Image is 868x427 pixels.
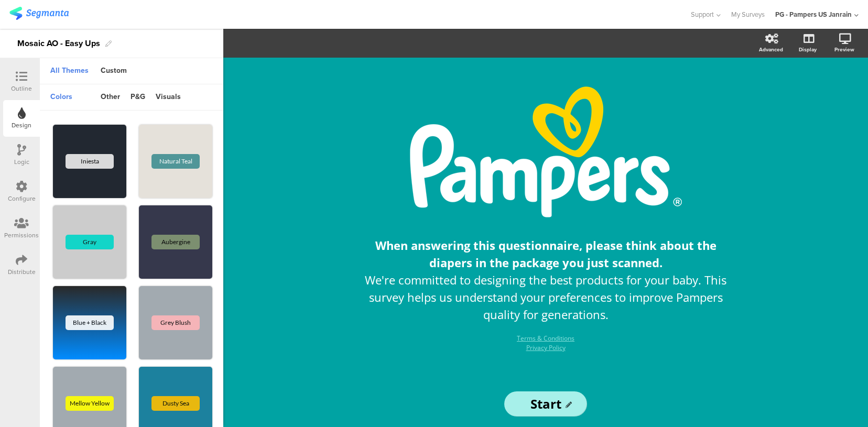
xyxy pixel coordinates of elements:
[14,157,29,167] div: Logic
[834,46,854,53] div: Preview
[799,46,817,53] div: Display
[9,7,69,20] img: segmanta logo
[375,237,717,270] strong: When answering this questionnaire, please think about the diapers in the package you just scanned.
[151,396,200,411] div: Dusty Sea
[66,315,114,330] div: Blue + Black
[691,9,714,19] span: Support
[17,35,100,52] div: Mosaic AO - Easy Ups
[8,194,36,203] div: Configure
[150,89,186,106] div: visuals
[45,89,78,106] div: colors
[66,154,114,169] div: Iniesta
[12,121,31,130] div: Design
[504,391,587,417] input: Start
[66,396,114,411] div: Mellow Yellow
[526,343,566,352] a: Privacy Policy
[151,235,200,249] div: Aubergine
[95,89,125,106] div: other
[95,62,132,80] div: Custom
[362,271,729,323] p: We're committed to designing the best products for your baby. This survey helps us understand you...
[151,315,200,330] div: Grey Blush
[11,84,32,93] div: Outline
[125,89,150,106] div: p&g
[45,62,94,80] div: All Themes
[759,46,783,53] div: Advanced
[8,267,36,277] div: Distribute
[517,334,574,343] a: Terms & Conditions
[775,9,852,19] div: PG - Pampers US Janrain
[4,231,39,240] div: Permissions
[66,235,114,249] div: Gray
[151,154,200,169] div: Natural Teal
